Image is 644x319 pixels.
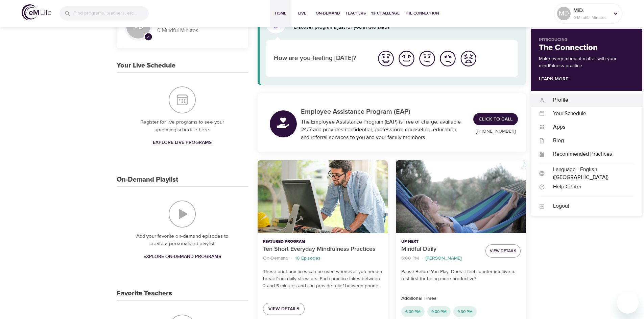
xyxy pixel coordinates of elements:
input: Find programs, teachers, etc... [74,6,149,21]
span: On-Demand [316,10,340,17]
li: · [291,254,292,263]
span: The Connection [405,10,439,17]
div: 9:30 PM [453,306,477,317]
img: logo [22,4,51,20]
p: How are you feeling [DATE]? [274,54,367,63]
span: View Details [268,305,299,313]
p: Additional Times [401,295,521,302]
img: ok [418,49,436,68]
span: 6:00 PM [401,309,425,315]
a: Explore On-Demand Programs [141,250,224,263]
a: Learn More [539,76,568,82]
div: Profile [545,96,634,104]
p: Featured Program [263,239,382,245]
img: worst [459,49,478,68]
span: Click to Call [479,115,512,124]
div: 9:00 PM [427,306,451,317]
button: Ten Short Everyday Mindfulness Practices [258,160,388,234]
button: I'm feeling worst [458,48,479,69]
div: Language - English ([GEOGRAPHIC_DATA]) [545,166,634,181]
span: Home [272,10,289,17]
p: 0 Mindful Minutes [157,27,240,34]
h2: The Connection [539,43,634,53]
p: These brief practices can be used whenever you need a break from daily stressors. Each practice t... [263,268,382,290]
p: Introducing [539,37,634,43]
span: 9:30 PM [453,309,477,315]
img: Your Live Schedule [169,86,196,113]
span: 1% Challenge [371,10,400,17]
span: Explore On-Demand Programs [143,252,221,261]
div: MD [557,7,571,20]
div: Your Schedule [545,110,634,117]
p: MiD. [573,6,609,15]
iframe: Tlačítko pro spuštění okna posílání zpráv [617,292,639,314]
img: On-Demand Playlist [169,201,196,228]
p: Register for live programs to see your upcoming schedule here. [130,118,235,134]
p: Make every moment matter with your mindfulness practice. [539,55,634,70]
nav: breadcrumb [263,254,382,263]
img: great [377,49,395,68]
button: View Details [485,244,521,258]
p: [PHONE_NUMBER] [473,128,518,135]
p: 6:00 PM [401,255,419,262]
a: View Details [263,303,305,315]
div: Blog [545,137,634,144]
p: [PERSON_NAME] [426,255,461,262]
button: I'm feeling great [376,48,396,69]
p: 10 Episodes [295,255,320,262]
button: I'm feeling ok [417,48,437,69]
div: Recommended Practices [545,150,634,158]
p: Mindful Daily [401,245,480,254]
p: Pause Before You Play: Does it feel counter-intuitive to rest first for being more productive? [401,268,521,283]
p: Add your favorite on-demand episodes to create a personalized playlist. [130,233,235,248]
nav: breadcrumb [401,254,480,263]
span: Teachers [345,10,366,17]
span: 9:00 PM [427,309,451,315]
a: Explore Live Programs [150,136,214,149]
button: Mindful Daily [396,160,526,234]
button: I'm feeling bad [437,48,458,69]
div: Apps [545,123,634,131]
p: Ten Short Everyday Mindfulness Practices [263,245,382,254]
p: Employee Assistance Program (EAP) [301,107,466,117]
div: Help Center [545,183,634,191]
span: Explore Live Programs [153,138,212,147]
div: Logout [545,202,634,210]
span: Live [294,10,310,17]
p: Discover programs just for you in two steps [294,24,518,31]
a: Click to Call [473,113,518,126]
h3: Favorite Teachers [117,290,172,297]
span: View Details [490,247,516,255]
h3: Your Live Schedule [117,62,175,70]
img: good [397,49,416,68]
img: bad [438,49,457,68]
div: The Employee Assistance Program (EAP) is free of charge, available 24/7 and provides confidential... [301,118,466,141]
p: 0 Mindful Minutes [573,15,609,21]
div: 6:00 PM [401,306,425,317]
p: On-Demand [263,255,288,262]
p: Up Next [401,239,480,245]
h3: On-Demand Playlist [117,176,178,184]
button: I'm feeling good [396,48,417,69]
li: · [422,254,423,263]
